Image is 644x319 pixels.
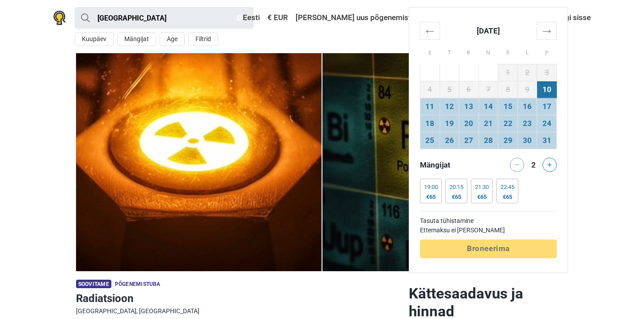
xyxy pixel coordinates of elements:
[479,98,498,115] td: 14
[424,184,438,191] div: 19:00
[479,115,498,132] td: 21
[424,193,438,201] div: €65
[498,115,518,132] td: 22
[440,132,459,149] td: 26
[517,132,537,149] td: 30
[117,32,156,46] button: Mängijat
[440,39,459,64] th: T
[498,98,518,115] td: 15
[537,39,557,64] th: P
[420,115,440,132] td: 18
[75,32,114,46] button: Kuupäev
[420,81,440,98] td: 4
[440,115,459,132] td: 19
[517,98,537,115] td: 16
[479,39,498,64] th: N
[537,81,557,98] td: 10
[500,193,514,201] div: €65
[459,132,479,149] td: 27
[440,98,459,115] td: 12
[479,132,498,149] td: 28
[440,81,459,98] td: 5
[420,39,440,64] th: E
[459,39,479,64] th: K
[160,32,185,46] button: Age
[293,10,426,26] a: [PERSON_NAME] uus põgenemistuba
[498,81,518,98] td: 8
[554,10,591,26] a: Logi sisse
[75,7,254,29] input: proovi “Tallinn”
[420,132,440,149] td: 25
[459,115,479,132] td: 20
[265,10,290,26] a: € EUR
[322,53,568,271] img: Radiatsioon photo 2
[420,226,557,235] td: Ettemaksu ei [PERSON_NAME]
[517,64,537,81] td: 2
[475,184,489,191] div: 21:30
[517,81,537,98] td: 9
[498,39,518,64] th: R
[449,193,463,201] div: €65
[537,98,557,115] td: 17
[76,53,322,271] img: Radiatsioon photo 1
[440,22,537,39] th: [DATE]
[420,22,440,39] th: ←
[322,53,568,271] a: Radiatsioon photo 1
[115,281,161,287] span: Põgenemistuba
[537,115,557,132] td: 24
[500,184,514,191] div: 22:45
[420,98,440,115] td: 11
[537,132,557,149] td: 31
[53,11,66,25] img: Nowescape logo
[76,290,402,306] h1: Radiatsioon
[459,81,479,98] td: 6
[237,15,243,21] img: Eesti
[537,22,557,39] th: →
[76,280,111,288] span: Soovitame
[498,64,518,81] td: 1
[475,193,489,201] div: €65
[420,216,557,226] td: Tasuta tühistamine
[479,81,498,98] td: 7
[449,184,463,191] div: 20:15
[76,306,402,316] div: [GEOGRAPHIC_DATA], [GEOGRAPHIC_DATA]
[517,115,537,132] td: 23
[459,98,479,115] td: 13
[537,64,557,81] td: 3
[498,132,518,149] td: 29
[528,158,539,170] div: 2
[234,10,262,26] a: Eesti
[188,32,218,46] button: Filtrid
[517,39,537,64] th: L
[416,158,488,172] div: Mängijat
